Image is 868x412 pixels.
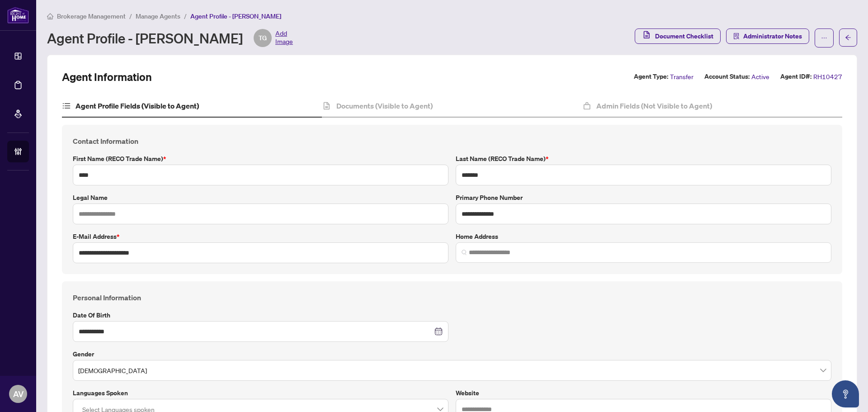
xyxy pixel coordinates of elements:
label: Gender [73,349,831,359]
img: logo [7,7,29,24]
label: Agent ID#: [780,71,811,82]
img: search_icon [462,250,467,255]
div: Agent Profile - [PERSON_NAME] [47,29,293,47]
label: Primary Phone Number [456,193,831,203]
span: Manage Agents [136,12,180,20]
label: Date of Birth [73,310,448,320]
h4: Contact Information [73,136,831,147]
button: Administrator Notes [726,28,809,44]
h4: Agent Profile Fields (Visible to Agent) [75,100,199,111]
h4: Documents (Visible to Agent) [336,100,433,111]
label: First Name (RECO Trade Name) [73,154,448,164]
span: Female [78,362,826,379]
label: E-mail Address [73,232,448,242]
li: / [129,11,132,21]
button: Document Checklist [635,28,721,44]
span: arrow-left [845,34,851,41]
label: Last Name (RECO Trade Name) [456,154,831,164]
label: Legal Name [73,193,448,203]
h4: Admin Fields (Not Visible to Agent) [596,100,712,111]
span: Brokerage Management [57,12,126,20]
label: Account Status: [704,71,750,82]
label: Languages spoken [73,388,448,398]
li: / [184,11,187,21]
h4: Personal Information [73,292,831,303]
label: Home Address [456,232,831,242]
span: Agent Profile - [PERSON_NAME] [190,12,281,20]
h2: Agent Information [62,70,152,84]
span: TG [259,33,267,43]
span: Administrator Notes [743,29,802,43]
span: solution [733,33,740,39]
button: Open asap [832,380,859,407]
label: Agent Type: [634,71,668,82]
label: Website [456,388,831,398]
span: Add Image [275,29,293,47]
span: Active [751,71,769,82]
span: RH10427 [813,71,842,82]
span: AV [13,388,24,400]
span: Transfer [670,71,693,82]
span: Document Checklist [655,29,713,43]
span: home [47,13,53,19]
span: ellipsis [821,35,827,41]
